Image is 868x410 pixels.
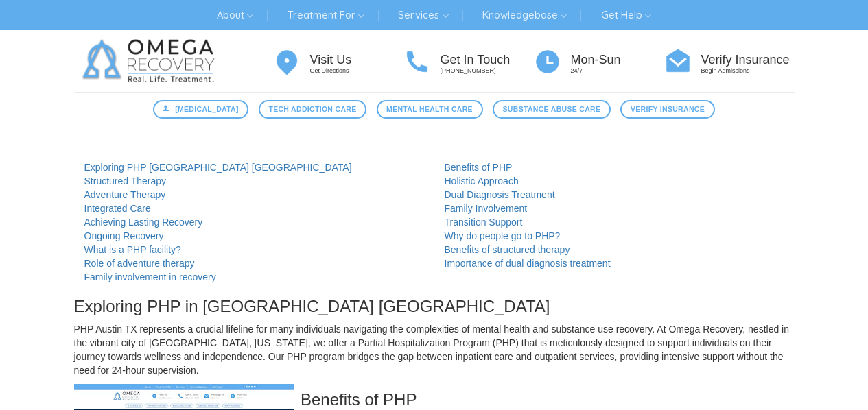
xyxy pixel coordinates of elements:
a: Mental Health Care [377,100,483,119]
a: Get In Touch [PHONE_NUMBER] [403,47,534,76]
span: Substance Abuse Care [503,104,601,115]
a: Importance of dual diagnosis treatment [445,258,611,269]
h3: Exploring PHP in [GEOGRAPHIC_DATA] [GEOGRAPHIC_DATA] [74,298,795,315]
a: Get Help [591,4,661,26]
a: About [207,4,263,26]
a: Why do people go to PHP? [445,230,561,241]
a: Integrated Care [84,203,151,214]
a: Adventure Therapy [84,189,166,200]
a: Holistic Approach [445,176,519,186]
a: Benefits of structured therapy [445,244,570,255]
a: Knowledgebase [472,4,577,26]
h3: Benefits of PHP [74,391,795,409]
a: Verify Insurance Begin Admissions [664,47,795,76]
a: Tech Addiction Care [259,100,366,119]
p: [PHONE_NUMBER] [441,67,534,75]
a: Transition Support [445,217,523,228]
h4: Verify Insurance [701,53,795,67]
a: What is a PHP facility? [84,244,181,255]
a: Verify Insurance [620,100,714,119]
a: Exploring PHP [GEOGRAPHIC_DATA] [GEOGRAPHIC_DATA] [84,162,352,173]
p: 24/7 [571,67,664,75]
a: Achieving Lasting Recovery [84,217,203,228]
h4: Get In Touch [441,53,534,67]
a: Role of adventure therapy [84,258,195,269]
span: Tech Addiction Care [268,104,356,115]
p: Get Directions [310,67,403,75]
h4: Visit Us [310,53,403,67]
a: Family Involvement [445,203,528,214]
span: [MEDICAL_DATA] [175,104,239,115]
a: Substance Abuse Care [493,100,611,119]
p: Begin Admissions [701,67,795,75]
a: Visit Us Get Directions [273,47,403,76]
a: Dual Diagnosis Treatment [445,189,555,200]
a: Treatment For [277,4,375,26]
h4: Mon-Sun [571,53,664,67]
a: Ongoing Recovery [84,230,164,241]
a: Structured Therapy [84,176,167,186]
a: [MEDICAL_DATA] [153,100,248,119]
span: Verify Insurance [631,104,705,115]
img: Omega Recovery [74,30,228,92]
a: Family involvement in recovery [84,272,216,282]
a: Services [388,4,458,26]
span: Mental Health Care [386,104,473,115]
p: PHP Austin TX represents a crucial lifeline for many individuals navigating the complexities of m... [74,322,795,377]
a: Benefits of PHP [445,162,513,173]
